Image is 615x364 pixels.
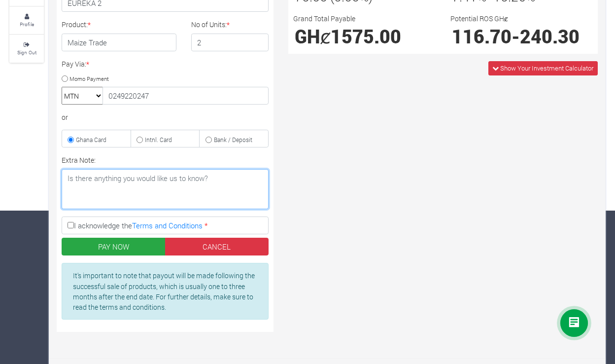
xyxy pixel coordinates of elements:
[205,137,212,143] input: Bank / Deposit
[62,59,89,69] label: Pay Via:
[331,24,401,48] span: 1575.00
[520,24,580,48] span: 240.30
[76,136,106,144] small: Ghana Card
[293,13,355,24] label: Grand Total Payable
[69,74,109,82] small: Momo Payment
[73,270,257,312] p: It's important to note that payout will be made following the successful sale of products, which ...
[132,220,203,230] a: Terms and Conditions
[9,35,44,62] a: Sign Out
[450,13,508,24] label: Potential ROS GHȼ
[500,64,593,73] span: Show Your Investment Calculator
[20,21,34,28] small: Profile
[102,87,269,105] input: 02x 000 0000
[62,217,269,234] label: I acknowledge the
[145,136,172,144] small: Intnl. Card
[62,112,269,122] div: or
[62,19,91,30] label: Product:
[9,7,44,34] a: Profile
[68,222,74,228] input: I acknowledge theTerms and Conditions *
[62,75,68,82] input: Momo Payment
[17,49,36,56] small: Sign Out
[62,238,166,255] button: PAY NOW
[452,25,591,47] h1: -
[214,136,252,144] small: Bank / Deposit
[191,19,230,30] label: No of Units:
[165,238,269,255] a: CANCEL
[295,25,434,47] h1: GHȼ
[68,137,74,143] input: Ghana Card
[452,24,512,48] span: 116.70
[137,137,143,143] input: Intnl. Card
[62,155,96,165] label: Extra Note:
[62,34,176,51] h4: Maize Trade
